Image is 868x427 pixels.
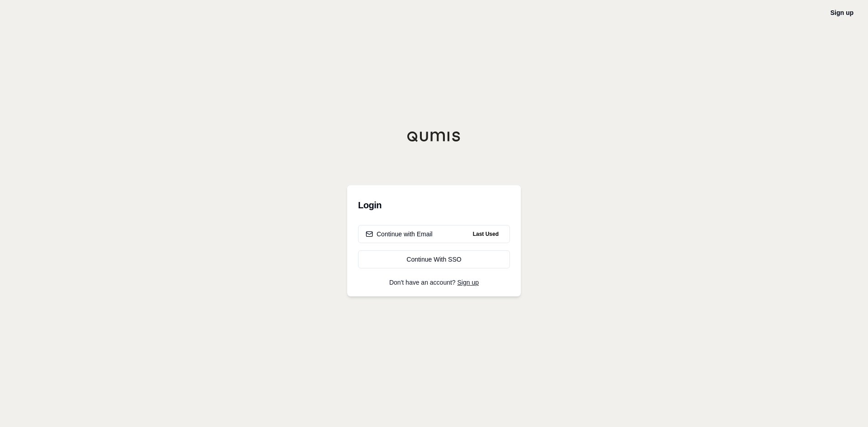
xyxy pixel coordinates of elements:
[366,255,502,264] div: Continue With SSO
[407,131,461,142] img: Qumis
[830,9,854,16] a: Sign up
[458,279,479,286] a: Sign up
[358,196,510,214] h3: Login
[469,229,502,239] span: Last Used
[358,250,510,268] a: Continue With SSO
[366,230,433,239] div: Continue with Email
[358,279,510,286] p: Don't have an account?
[358,225,510,243] button: Continue with EmailLast Used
